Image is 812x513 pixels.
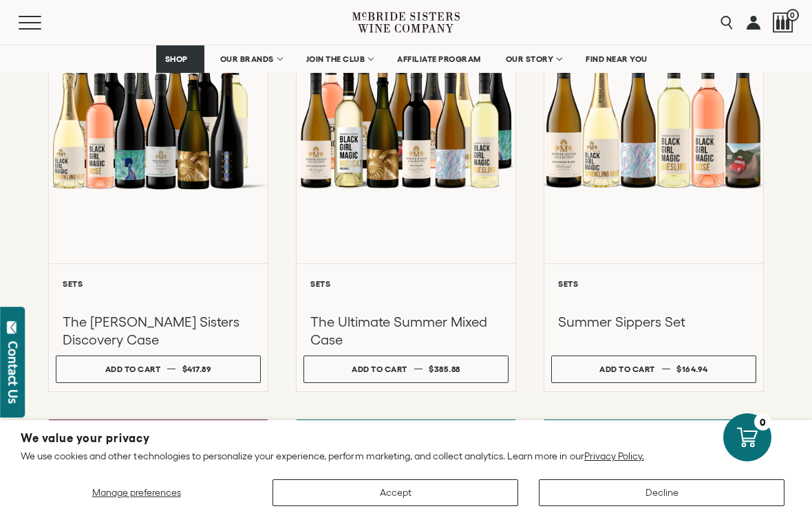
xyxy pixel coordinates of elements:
span: $385.88 [429,364,460,373]
button: Accept [273,479,518,506]
a: AFFILIATE PROGRAM [388,45,490,73]
h6: Sets [63,279,254,288]
span: SHOP [165,54,189,64]
button: Mobile Menu Trigger [19,16,68,30]
button: Manage preferences [21,479,252,506]
a: SHOP [156,45,204,73]
h3: The Ultimate Summer Mixed Case [310,313,502,349]
a: OUR BRANDS [211,45,290,73]
span: 0 [787,9,799,21]
button: Decline [539,479,784,506]
h6: Sets [310,279,502,288]
h3: Summer Sippers Set [558,313,749,331]
a: Privacy Policy. [584,450,644,461]
a: JOIN THE CLUB [297,45,382,73]
a: OUR STORY [497,45,570,73]
button: Add to cart $385.88 [303,356,509,383]
h6: Sets [558,279,749,288]
div: Add to cart [105,359,161,379]
h2: We value your privacy [21,433,791,444]
h3: The [PERSON_NAME] Sisters Discovery Case [63,313,254,349]
div: Add to cart [352,359,407,379]
span: OUR BRANDS [220,54,274,64]
span: $417.89 [182,364,212,373]
p: We use cookies and other technologies to personalize your experience, perform marketing, and coll... [21,450,791,462]
span: OUR STORY [506,54,554,64]
button: Add to cart $164.94 [551,356,756,383]
div: 0 [754,413,771,430]
div: Add to cart [599,359,655,379]
span: $164.94 [676,364,708,373]
span: FIND NEAR YOU [586,54,648,64]
a: FIND NEAR YOU [577,45,656,73]
div: Contact Us [6,341,20,404]
span: JOIN THE CLUB [306,54,365,64]
button: Add to cart $417.89 [56,356,261,383]
span: AFFILIATE PROGRAM [397,54,481,64]
span: Manage preferences [92,487,181,498]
